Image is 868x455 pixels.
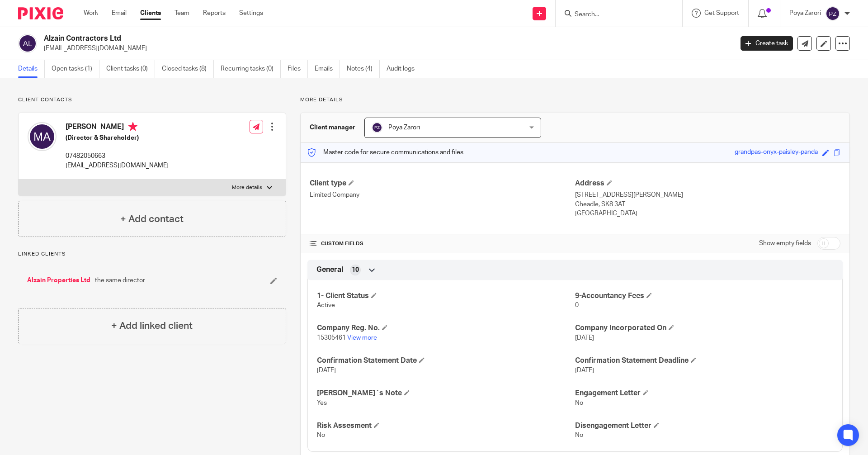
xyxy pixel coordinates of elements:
[575,335,594,341] span: [DATE]
[575,389,833,398] h4: Engagement Letter
[162,60,214,78] a: Closed tasks (8)
[18,34,37,53] img: svg%3E
[310,240,575,247] h4: CUSTOM FIELDS
[574,11,655,19] input: Search
[106,60,155,78] a: Client tasks (0)
[18,251,286,258] p: Linked clients
[575,421,833,431] h4: Disengagement Letter
[317,367,336,374] span: [DATE]
[232,184,262,191] p: More details
[826,6,840,21] img: svg%3E
[575,432,583,438] span: No
[741,36,793,51] a: Create task
[44,34,590,43] h2: Alzain Contractors Ltd
[347,335,377,341] a: View more
[575,302,579,308] span: 0
[66,122,169,133] h4: [PERSON_NAME]
[575,291,833,301] h4: 9-Accountancy Fees
[789,9,821,18] p: Poya Zarori
[575,190,840,199] p: [STREET_ADDRESS][PERSON_NAME]
[310,179,575,188] h4: Client type
[111,319,193,333] h4: + Add linked client
[575,367,594,374] span: [DATE]
[575,200,840,209] p: Cheadle, SK8 3AT
[310,190,575,199] p: Limited Company
[28,122,57,151] img: svg%3E
[316,265,343,275] span: General
[44,44,727,53] p: [EMAIL_ADDRESS][DOMAIN_NAME]
[310,123,355,132] h3: Client manager
[575,209,840,218] p: [GEOGRAPHIC_DATA]
[317,323,575,333] h4: Company Reg. No.
[317,400,327,406] span: Yes
[388,124,420,131] span: Poya Zarori
[307,148,463,157] p: Master code for secure communications and files
[18,60,45,78] a: Details
[18,7,63,19] img: Pixie
[27,276,90,285] a: Alzain Properties Ltd
[352,265,359,275] span: 10
[317,432,325,438] span: No
[759,239,811,248] label: Show empty fields
[95,276,145,285] span: the same director
[317,421,575,431] h4: Risk Assesment
[317,302,335,308] span: Active
[128,122,137,131] i: Primary
[575,179,840,188] h4: Address
[372,122,382,133] img: svg%3E
[704,10,739,16] span: Get Support
[347,60,380,78] a: Notes (4)
[317,335,346,341] span: 15305461
[140,9,161,18] a: Clients
[175,9,189,18] a: Team
[288,60,308,78] a: Files
[221,60,281,78] a: Recurring tasks (0)
[203,9,226,18] a: Reports
[315,60,340,78] a: Emails
[575,356,833,365] h4: Confirmation Statement Deadline
[735,147,818,158] div: grandpas-onyx-paisley-panda
[387,60,421,78] a: Audit logs
[84,9,98,18] a: Work
[575,323,833,333] h4: Company Incorporated On
[52,60,99,78] a: Open tasks (1)
[575,400,583,406] span: No
[239,9,263,18] a: Settings
[66,152,169,161] p: 07482050663
[18,96,286,104] p: Client contacts
[112,9,127,18] a: Email
[317,356,575,365] h4: Confirmation Statement Date
[66,161,169,170] p: [EMAIL_ADDRESS][DOMAIN_NAME]
[317,389,575,398] h4: [PERSON_NAME]`s Note
[120,212,184,226] h4: + Add contact
[300,96,850,104] p: More details
[66,133,169,142] h5: (Director & Shareholder)
[317,291,575,301] h4: 1- Client Status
